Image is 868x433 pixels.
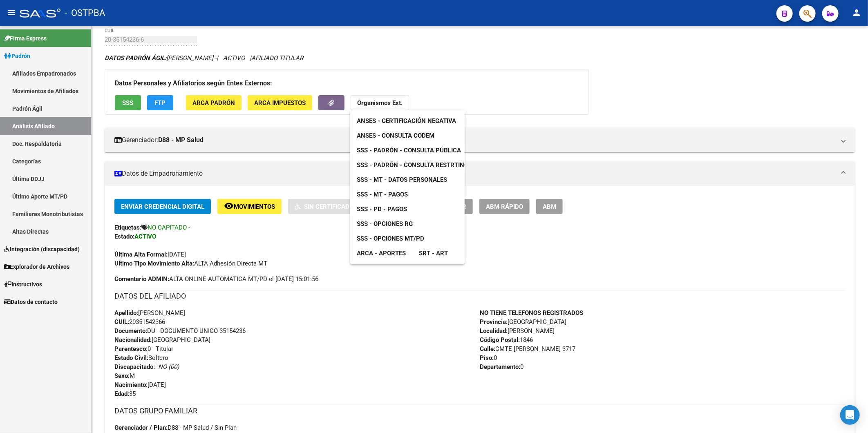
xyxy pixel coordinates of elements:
span: ARCA - Aportes [357,250,406,257]
span: SRT - ART [419,250,448,257]
span: SSS - PD - Pagos [357,205,407,213]
span: SSS - Padrón - Consulta Pública [357,147,461,154]
span: SSS - Opciones RG [357,220,413,228]
a: SSS - Opciones MT/PD [350,231,431,246]
a: SSS - MT - Pagos [350,187,414,202]
a: ANSES - Certificación Negativa [350,114,463,128]
a: SSS - Padrón - Consulta Pública [350,143,468,158]
a: ARCA - Aportes [350,246,412,261]
span: SSS - MT - Pagos [357,191,408,198]
span: ANSES - Consulta CODEM [357,132,434,139]
a: ANSES - Consulta CODEM [350,128,441,143]
span: SSS - Opciones MT/PD [357,235,424,242]
a: SSS - Opciones RG [350,216,419,231]
a: SRT - ART [412,246,454,261]
span: SSS - Padrón - Consulta Restrtingida [357,161,478,169]
span: ANSES - Certificación Negativa [357,117,456,125]
a: SSS - Padrón - Consulta Restrtingida [350,158,485,172]
a: SSS - MT - Datos Personales [350,172,454,187]
a: SSS - PD - Pagos [350,202,414,216]
div: Open Intercom Messenger [840,405,860,425]
span: SSS - MT - Datos Personales [357,176,447,183]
